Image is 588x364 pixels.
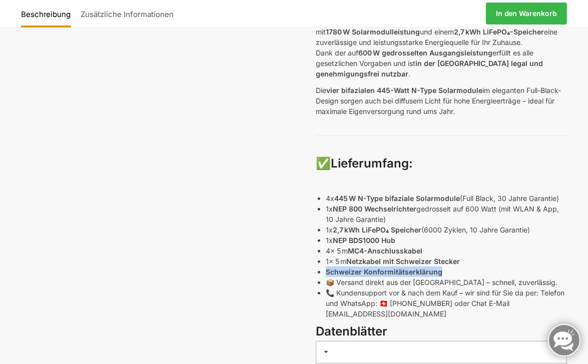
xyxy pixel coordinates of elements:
[316,155,567,172] h3: ✅
[326,203,567,224] p: 1x gedrosselt auf 600 Watt (mit WLAN & App, 10 Jahre Garantie)
[348,246,422,255] strong: MC4-Anschlusskabel
[346,257,460,265] strong: Netzkabel mit Schweizer Stecker
[316,323,567,340] h3: Datenblätter
[316,59,543,78] strong: in der [GEOGRAPHIC_DATA] legal und genehmigungsfrei nutzbar
[316,16,567,79] p: Dieses steckerfertige Kraftwerk für Balkon, Garten oder Flachdach liefert mit und einem eine zuve...
[454,27,544,36] strong: 2,7 kWh LiFePO₄-Speicher
[326,256,567,266] p: 1x 5 m
[326,277,567,287] p: 📦 Versand direkt aus der [GEOGRAPHIC_DATA] – schnell, zuverlässig.
[331,156,413,170] strong: Lieferumfang:
[326,193,567,203] p: 4x (Full Black, 30 Jahre Garantie)
[326,27,420,36] strong: 1780 W Solarmodulleistung
[334,194,460,202] strong: 445 W N-Type bifaziale Solarmodule
[21,1,76,25] a: Beschreibung
[333,225,421,234] strong: 2,7 kWh LiFePO₄ Speicher
[326,224,567,235] p: 1x (6000 Zyklen, 10 Jahre Garantie)
[333,236,395,244] strong: NEP BDS1000 Hub
[316,85,567,116] p: Die im eleganten Full-Black-Design sorgen auch bei diffusem Licht für hohe Energieerträge – ideal...
[326,267,442,276] strong: Schweizer Konformitätserklärung
[333,204,416,213] strong: NEP 800 Wechselrichter
[326,235,567,245] p: 1x
[358,48,492,57] strong: 600 W gedrosselten Ausgangsleistung
[76,1,179,25] a: Zusätzliche Informationen
[326,86,482,94] strong: vier bifazialen 445-Watt N-Type Solarmodule
[486,2,567,24] a: In den Warenkorb
[326,287,567,319] p: 📞 Kundensupport vor & nach dem Kauf – wir sind für Sie da per: Telefon und WhatsApp: 🇨🇭 [PHONE_NU...
[326,245,567,256] p: 4x 5 m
